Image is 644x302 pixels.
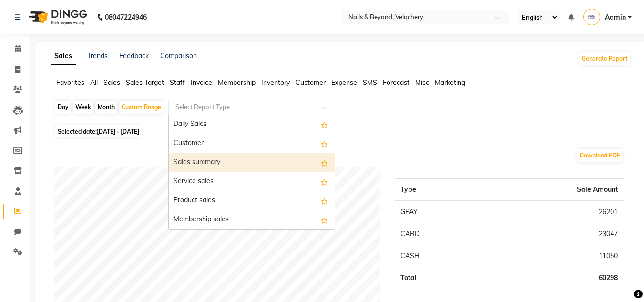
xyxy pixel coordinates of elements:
td: GPAY [395,201,479,223]
span: Add this report to Favorites List [321,138,328,149]
span: [DATE] - [DATE] [97,128,139,135]
div: Membership sales [169,210,335,229]
td: 60298 [479,267,624,289]
a: Comparison [160,52,197,60]
img: Admin [583,9,600,25]
div: Daily Sales [169,115,335,134]
button: Download PDF [577,149,623,162]
span: Add this report to Favorites List [321,119,328,130]
a: Sales [51,48,76,65]
span: Membership [218,78,256,87]
th: Type [395,179,479,201]
span: Marketing [435,78,465,87]
span: Customer [296,78,326,87]
span: Inventory [261,78,290,87]
span: Invoice [191,78,212,87]
th: Sale Amount [479,179,624,201]
a: Trends [87,52,108,60]
span: Sales [103,78,120,87]
span: Expense [331,78,357,87]
td: 26201 [479,201,624,223]
div: Sales summary [169,153,335,172]
a: Feedback [119,52,149,60]
button: Generate Report [579,52,630,65]
td: CARD [395,223,479,245]
td: CASH [395,245,479,267]
span: Add this report to Favorites List [321,195,328,207]
span: All [90,78,98,87]
td: 11050 [479,245,624,267]
span: Staff [170,78,185,87]
span: Favorites [56,78,84,87]
td: Total [395,267,479,289]
span: Sales Target [126,78,164,87]
div: Day [55,101,71,114]
div: Service sales [169,172,335,191]
span: Selected date: [55,125,142,137]
ng-dropdown-panel: Options list [168,115,335,230]
span: Forecast [383,78,409,87]
span: Admin [605,12,626,22]
div: Product sales [169,191,335,210]
div: Customer [169,134,335,153]
b: 08047224946 [105,4,147,31]
div: Month [95,101,117,114]
div: Custom Range [119,101,164,114]
span: SMS [363,78,377,87]
span: Add this report to Favorites List [321,157,328,168]
span: Misc [415,78,429,87]
img: logo [24,4,90,31]
td: 23047 [479,223,624,245]
div: Week [73,101,93,114]
span: Add this report to Favorites List [321,214,328,226]
span: Add this report to Favorites List [321,176,328,187]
